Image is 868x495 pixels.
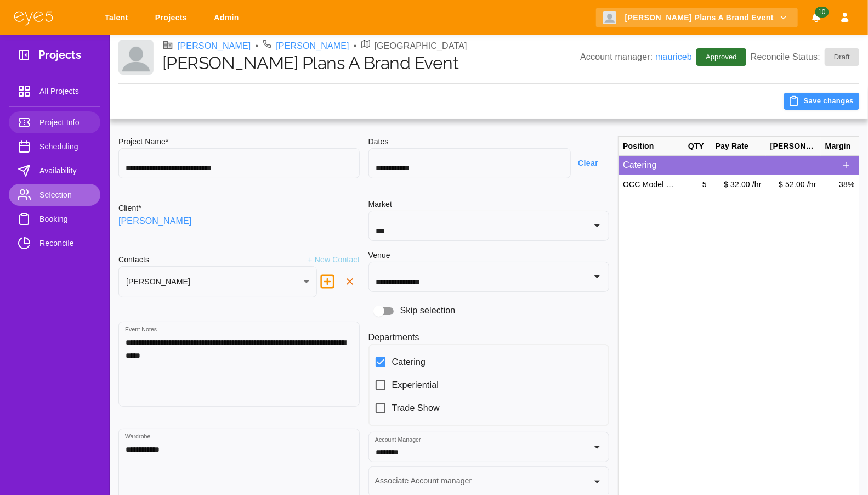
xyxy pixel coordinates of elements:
button: Open [589,269,605,284]
h6: Contacts [118,254,149,266]
h6: Venue [368,250,390,262]
span: Project Info [39,116,92,129]
span: Experiential [392,379,439,392]
span: Availability [39,164,92,177]
label: Account Manager [375,436,421,444]
a: mauriceb [655,52,692,61]
a: Project Info [9,111,100,133]
div: Skip selection [368,301,610,322]
img: Client logo [603,11,616,24]
div: 5 [684,175,711,194]
div: outlined button group [837,156,855,174]
button: Open [589,474,605,490]
div: Position [619,137,684,156]
span: 10 [815,7,829,18]
a: Scheduling [9,136,100,157]
a: Booking [9,208,100,230]
div: [PERSON_NAME] [118,266,317,297]
a: Talent [98,8,139,28]
a: Admin [207,8,250,28]
button: Notifications [807,8,826,28]
button: delete [315,269,340,294]
a: Reconcile [9,232,100,254]
p: + New Contact [308,254,359,266]
img: Client logo [118,40,154,75]
h6: Project Name* [118,136,360,148]
li: • [354,40,357,53]
h6: Dates [368,136,610,148]
button: Save changes [784,93,859,110]
button: Open [589,440,605,455]
button: delete [340,272,360,291]
span: Trade Show [392,402,440,415]
div: $ 32.00 /hr [711,175,766,194]
div: QTY [684,137,711,156]
span: Booking [39,212,92,226]
p: Account manager: [580,50,692,64]
div: [PERSON_NAME] [766,137,821,156]
button: Add Position [837,156,855,174]
p: Reconcile Status: [751,48,859,66]
p: Catering [623,159,837,172]
button: [PERSON_NAME] Plans A Brand Event [596,8,798,28]
a: Selection [9,184,100,206]
span: Scheduling [39,140,92,153]
label: Event Notes [125,325,157,334]
span: Selection [39,188,92,201]
a: Projects [148,8,198,28]
span: All Projects [39,85,92,98]
div: 38% [821,175,859,194]
h6: Departments [368,330,610,344]
span: Catering [392,356,426,369]
h3: Projects [38,48,81,65]
button: Open [589,218,605,233]
span: Draft [827,52,856,63]
a: Availability [9,160,100,182]
img: eye5 [13,10,54,26]
span: Reconcile [39,237,92,250]
h1: [PERSON_NAME] Plans A Brand Event [162,53,580,74]
a: All Projects [9,80,100,102]
div: Margin [821,137,859,156]
div: OCC Model Caterer [619,175,684,194]
p: [GEOGRAPHIC_DATA] [375,40,467,53]
li: • [256,40,259,53]
div: $ 52.00 /hr [766,175,821,194]
a: [PERSON_NAME] [118,215,192,228]
h6: Client* [118,203,141,215]
button: Clear [571,153,609,173]
div: Pay Rate [711,137,766,156]
label: Wardrobe [125,432,151,441]
h6: Market [368,199,610,211]
span: Approved [699,52,744,63]
a: [PERSON_NAME] [178,40,251,53]
a: [PERSON_NAME] [276,40,349,53]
